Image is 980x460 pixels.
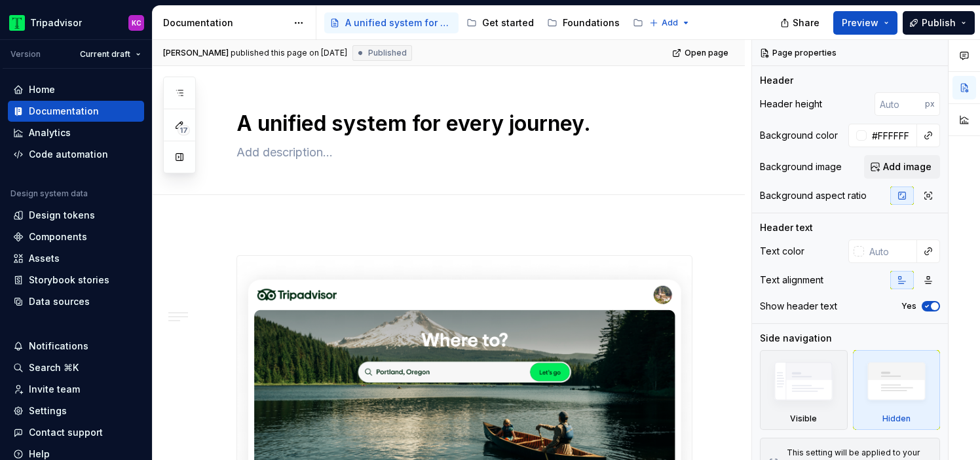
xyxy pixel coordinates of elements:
button: Share [774,11,828,35]
div: Home [29,83,55,96]
div: Design system data [10,188,88,199]
a: Data sources [8,291,144,312]
span: [PERSON_NAME] [163,48,229,58]
button: TripadvisorKC [3,9,149,37]
div: Background aspect ratio [760,189,867,202]
span: 17 [178,125,190,135]
div: Header text [760,221,813,234]
button: Notifications [8,336,144,357]
button: Contact support [8,422,144,443]
img: 0ed0e8b8-9446-497d-bad0-376821b19aa5.png [9,15,25,31]
div: Notifications [29,340,88,353]
a: Open page [668,44,734,62]
a: Design tokens [8,205,144,226]
div: Settings [29,404,67,417]
div: Invite team [29,383,80,396]
p: px [925,99,935,109]
a: Assets [8,248,144,269]
div: Tripadvisor [30,16,82,29]
div: Page tree [324,10,643,36]
a: Settings [8,400,144,421]
div: Get started [482,16,534,29]
a: Home [8,79,144,100]
div: Search ⌘K [29,361,79,374]
input: Auto [864,239,917,263]
div: Version [10,49,41,60]
div: Components [29,230,87,243]
div: Code automation [29,148,108,161]
span: Preview [842,16,878,29]
div: Hidden [882,414,911,424]
button: Search ⌘K [8,357,144,378]
span: Share [793,16,820,29]
div: Foundations [563,16,620,29]
a: Foundations [542,12,625,33]
div: Documentation [163,16,287,29]
span: Add image [883,160,932,173]
div: Analytics [29,126,71,139]
div: Show header text [760,300,837,313]
a: Get started [461,12,539,33]
div: Data sources [29,295,90,308]
div: Text alignment [760,274,823,287]
span: Published [368,48,407,58]
div: Documentation [29,105,99,118]
div: Visible [790,414,817,424]
div: published this page on [DATE] [231,48,347,58]
div: Design tokens [29,209,95,222]
div: Text color [760,245,804,258]
a: A unified system for every journey. [324,12,459,33]
div: Contact support [29,426,103,439]
div: Background color [760,129,838,142]
span: Current draft [80,49,130,60]
span: Open page [685,48,728,58]
div: Storybook stories [29,274,109,287]
button: Publish [903,11,975,35]
div: Visible [760,350,848,430]
button: Add [645,14,694,32]
span: Add [662,18,678,28]
div: Hidden [853,350,941,430]
button: Add image [864,155,940,179]
a: Invite team [8,379,144,400]
div: Header height [760,97,822,111]
a: Storybook stories [8,270,144,291]
a: Code automation [8,144,144,165]
a: Components [8,226,144,247]
div: Header [760,74,793,87]
div: Background image [760,160,842,173]
div: Side navigation [760,332,832,345]
a: Documentation [8,101,144,122]
button: Current draft [74,45,147,63]
a: Global components [628,12,744,33]
a: Analytics [8,122,144,143]
input: Auto [867,124,917,147]
button: Preview [833,11,897,35]
span: Publish [922,16,956,29]
div: Assets [29,252,60,265]
textarea: A unified system for every journey. [234,108,690,139]
div: KC [132,18,141,28]
input: Auto [875,92,925,116]
label: Yes [901,301,916,311]
div: A unified system for every journey. [345,16,453,29]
